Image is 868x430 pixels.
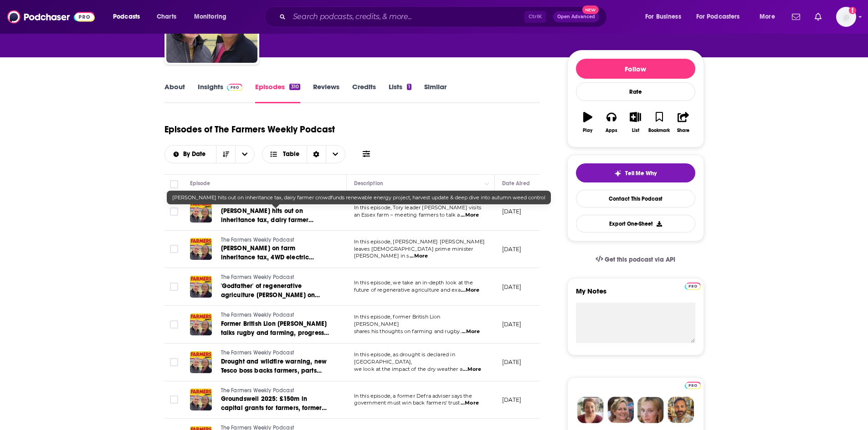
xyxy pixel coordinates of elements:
button: Open AdvancedNew [553,11,599,22]
span: Toggle select row [170,320,178,329]
span: In this episode, Tory leader [PERSON_NAME] visits [354,204,481,211]
div: 1 [407,84,411,90]
span: Podcasts [113,10,140,23]
span: shares his thoughts on farming and rugby. [354,328,461,334]
span: Toggle select row [170,245,178,253]
button: open menu [639,10,693,24]
a: About [164,82,185,103]
span: Charts [157,10,176,23]
a: Pro website [685,281,701,290]
img: Barbara Profile [607,397,634,423]
span: Open Advanced [557,15,595,19]
button: Apps [600,106,623,139]
span: ...More [461,287,479,294]
button: open menu [690,10,753,24]
span: The Farmers Weekly Podcast [221,312,294,318]
span: Tell Me Why [625,170,657,177]
span: ...More [461,400,479,407]
div: Search podcasts, credits, & more... [273,6,616,27]
span: Logged in as headlandconsultancy [836,7,856,27]
span: future of regenerative agriculture and exa [354,287,461,293]
a: Episodes310 [255,82,300,103]
button: open menu [107,10,152,24]
button: open menu [188,10,238,24]
span: ...More [463,366,481,373]
a: [PERSON_NAME] hits out on inheritance tax, dairy farmer crowdfunds renewable energy project, harv... [221,207,330,225]
span: For Business [645,10,681,23]
a: Charts [151,10,182,24]
button: Export One-Sheet [576,215,695,233]
button: Play [576,106,600,139]
p: [DATE] [502,283,522,291]
span: Toggle select row [170,395,178,404]
button: open menu [235,146,254,163]
span: The Farmers Weekly Podcast [221,349,294,356]
a: Get this podcast via API [588,248,683,271]
img: Podchaser Pro [685,283,701,290]
span: Monitoring [194,10,226,23]
span: government must win back farmers' trust [354,400,460,406]
span: The Farmers Weekly Podcast [221,387,294,394]
div: Bookmark [648,128,670,133]
a: Show notifications dropdown [788,9,804,25]
button: Choose View [262,145,345,163]
p: [DATE] [502,396,522,404]
button: tell me why sparkleTell Me Why [576,163,695,182]
div: List [632,128,639,133]
img: Jules Profile [637,397,664,423]
span: In this episode, as drought is declared in [GEOGRAPHIC_DATA], [354,351,455,365]
input: Search podcasts, credits, & more... [289,10,524,24]
img: Sydney Profile [577,397,604,423]
a: InsightsPodchaser Pro [198,82,243,103]
span: we look at the impact of the dry weather a [354,366,462,372]
span: ...More [461,212,479,219]
img: Podchaser Pro [227,84,243,91]
a: Groundswell 2025: £150m in capital grants for farmers, former Defra adviser on farming future, ho... [221,395,330,413]
button: open menu [165,151,216,157]
span: Ctrl K [524,11,546,23]
div: Date Aired [502,178,530,189]
div: Share [677,128,689,133]
span: Table [283,151,299,157]
span: New [582,5,599,14]
a: Lists1 [389,82,411,103]
span: [PERSON_NAME] hits out on inheritance tax, dairy farmer crowdfunds renewable energy project, harv... [172,194,545,201]
label: My Notes [576,287,695,303]
div: Description [354,178,383,189]
div: Episode [190,178,211,189]
img: Podchaser Pro [685,382,701,389]
span: 'Godfather' of regenerative agriculture [PERSON_NAME] on future of farming, support for nature-fr... [221,282,324,326]
a: Podchaser - Follow, Share and Rate Podcasts [7,8,95,25]
button: open menu [753,10,786,24]
span: Toggle select row [170,283,178,291]
img: tell me why sparkle [614,170,621,177]
svg: Add a profile image [849,7,856,14]
span: In this episode, former British Lion [PERSON_NAME] [354,314,441,327]
a: [PERSON_NAME] on farm inheritance tax, 4WD electric pickup 'gamechanger', [PERSON_NAME] Farm goes... [221,244,330,262]
span: More [760,10,775,23]
button: Sort Direction [216,146,235,163]
button: Follow [576,59,695,79]
span: leaves [DEMOGRAPHIC_DATA] prime minister [PERSON_NAME] in s [354,246,473,259]
a: Similar [424,82,447,103]
button: List [623,106,647,139]
span: The Farmers Weekly Podcast [221,237,294,243]
a: Pro website [685,380,701,389]
div: 310 [289,84,300,90]
span: The Farmers Weekly Podcast [221,274,294,280]
span: Get this podcast via API [605,256,675,263]
button: Show profile menu [836,7,856,27]
a: Drought and wildfire warning, new Tesco boss backs farmers, parts suppliers frustration, growing ... [221,357,330,375]
p: [DATE] [502,207,522,215]
img: User Profile [836,7,856,27]
p: [DATE] [502,245,522,253]
div: Sort Direction [307,146,326,163]
a: 'Godfather' of regenerative agriculture [PERSON_NAME] on future of farming, support for nature-fr... [221,282,330,300]
button: Column Actions [482,178,493,189]
span: [PERSON_NAME] hits out on inheritance tax, dairy farmer crowdfunds renewable energy project, harv... [221,207,316,251]
a: Credits [352,82,376,103]
p: [DATE] [502,320,522,328]
button: Share [671,106,695,139]
span: In this episode, [PERSON_NAME] [PERSON_NAME] [354,238,485,245]
span: In this episode, we take an in-depth look at the [354,279,473,286]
